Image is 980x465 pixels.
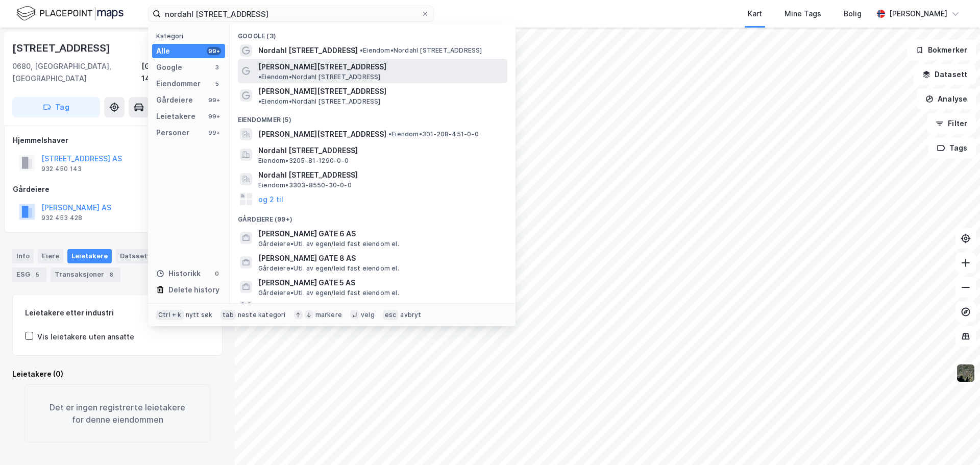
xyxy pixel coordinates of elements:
div: Kart [748,8,762,20]
div: Eiendommer (5) [230,108,516,126]
iframe: Chat Widget [929,416,980,465]
div: Alle [156,45,170,57]
div: Delete history [168,284,219,296]
button: og 2 til [258,193,283,205]
div: 99+ [207,96,221,104]
div: velg [361,311,375,319]
span: Eiendom • Nordahl [STREET_ADDRESS] [258,73,381,81]
div: 99+ [207,47,221,55]
div: Leietakere etter industri [25,307,210,319]
span: Eiendom • 301-208-451-0-0 [388,130,479,138]
div: 5 [213,80,221,88]
input: Søk på adresse, matrikkel, gårdeiere, leietakere eller personer [161,6,421,21]
span: [PERSON_NAME] GATE 5 AS [258,277,503,289]
span: Eiendom • 3205-81-1290-0-0 [258,157,349,165]
div: Gårdeiere [13,183,222,195]
div: 932 450 143 [41,165,82,173]
div: Leietakere [67,249,112,263]
span: Eiendom • Nordahl [STREET_ADDRESS] [360,46,482,55]
div: esc [383,310,399,320]
div: 3 [213,63,221,71]
div: [GEOGRAPHIC_DATA], 149/486 [141,60,223,85]
button: og 96 til [258,301,288,313]
span: • [388,130,391,138]
div: [PERSON_NAME] [889,8,947,20]
span: Gårdeiere • Utl. av egen/leid fast eiendom el. [258,264,399,273]
span: Nordahl [STREET_ADDRESS] [258,44,358,57]
div: Kontrollprogram for chat [929,416,980,465]
div: Historikk [156,267,201,280]
div: Leietakere [156,110,195,123]
span: [PERSON_NAME][STREET_ADDRESS] [258,61,386,73]
div: nytt søk [186,311,213,319]
div: 8 [106,270,116,280]
div: 0 [213,270,221,278]
button: Bokmerker [907,40,976,60]
span: Eiendom • Nordahl [STREET_ADDRESS] [258,97,381,106]
div: avbryt [400,311,421,319]
div: Mine Tags [785,8,821,20]
span: • [258,73,261,81]
span: Nordahl [STREET_ADDRESS] [258,144,503,157]
div: 99+ [207,112,221,120]
button: Filter [927,113,976,134]
div: Info [12,249,34,263]
div: 0680, [GEOGRAPHIC_DATA], [GEOGRAPHIC_DATA] [12,60,141,85]
span: [PERSON_NAME] GATE 6 AS [258,228,503,240]
span: [PERSON_NAME] GATE 8 AS [258,252,503,264]
span: • [360,46,363,54]
button: Analyse [917,89,976,109]
div: tab [220,310,236,320]
div: Eiendommer [156,78,201,90]
div: Kategori [156,32,225,40]
span: Gårdeiere • Utl. av egen/leid fast eiendom el. [258,289,399,297]
div: 99+ [207,129,221,137]
img: 9k= [956,363,975,383]
div: Gårdeiere (99+) [230,207,516,226]
button: Tags [928,138,976,158]
span: Nordahl [STREET_ADDRESS] [258,169,503,181]
div: Eiere [38,249,63,263]
div: Google [156,61,182,74]
span: • [258,97,261,105]
div: Ctrl + k [156,310,184,320]
div: Hjemmelshaver [13,134,222,146]
div: Google (3) [230,24,516,42]
div: Leietakere (0) [12,368,223,380]
div: ESG [12,267,46,282]
button: Tag [12,97,100,117]
div: Personer [156,127,189,139]
div: Datasett [116,249,166,263]
span: Gårdeiere • Utl. av egen/leid fast eiendom el. [258,240,399,248]
div: [STREET_ADDRESS] [12,40,112,56]
span: [PERSON_NAME][STREET_ADDRESS] [258,128,386,140]
div: 5 [32,270,42,280]
span: Eiendom • 3303-8550-30-0-0 [258,181,352,189]
button: Datasett [914,64,976,85]
div: 932 453 428 [41,214,82,222]
span: [PERSON_NAME][STREET_ADDRESS] [258,85,386,97]
div: neste kategori [238,311,286,319]
div: Vis leietakere uten ansatte [37,331,134,343]
div: Bolig [844,8,862,20]
img: logo.f888ab2527a4732fd821a326f86c7f29.svg [16,5,124,22]
div: Det er ingen registrerte leietakere for denne eiendommen [24,384,210,443]
div: Transaksjoner [51,267,120,282]
div: markere [315,311,342,319]
div: Gårdeiere [156,94,193,106]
